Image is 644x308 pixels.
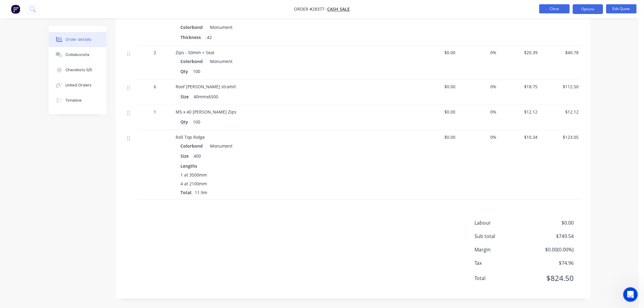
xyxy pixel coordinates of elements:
button: go back [4,2,16,14]
div: Monument [208,57,233,66]
div: Order details [65,37,91,42]
img: Profile image for Paul [18,125,24,131]
span: Total [475,275,529,282]
span: 1 at 3500mm [181,172,207,178]
span: $40.78 [543,49,579,56]
button: Start recording [39,199,44,204]
div: Timeline [65,98,82,103]
button: Timeline [49,93,107,108]
button: Order details [49,32,107,47]
button: Emoji picker [9,199,14,204]
span: $824.50 [529,273,574,284]
span: Order #28377 - [294,6,327,12]
span: 2 [154,49,156,56]
span: 1 [154,109,156,115]
div: This is great news as I currently use toolbox and would love to know more about this. [27,98,112,116]
div: Qty [181,117,191,126]
p: Active 21h ago [30,8,59,14]
img: Profile image for Paul [17,3,27,13]
span: 6 [154,83,156,90]
span: 0% [460,83,497,90]
span: Roof [PERSON_NAME] stramit [176,84,236,89]
span: 4 at 2100mm [181,180,207,187]
img: Factory [11,5,20,14]
span: $0.00 [419,83,456,90]
div: Close [107,2,118,13]
div: 100 [191,117,203,126]
div: Qty [181,67,191,76]
div: Colorbond [181,57,205,66]
button: Close [539,4,570,13]
span: $123.05 [543,134,579,140]
div: 400 [191,152,204,160]
div: .42 [204,33,215,42]
span: Team [27,44,37,49]
span: Margin [475,246,529,253]
div: Awesome, [PERSON_NAME]! We'll keep you posted as we progress, mate. When we're ready to start sho... [5,138,100,176]
div: Paul says… [5,124,117,138]
span: from Factory [37,44,62,49]
button: Checklists 0/0 [49,62,107,78]
button: Collaborate [49,47,107,62]
button: Upload attachment [29,199,34,204]
span: $20.39 [502,49,538,56]
button: Home [95,2,107,14]
span: Tax [475,259,529,267]
img: Profile image for Team [12,42,22,51]
span: $0.00 ( 0.00 %) [529,246,574,253]
a: CASH SALE [327,6,350,12]
div: 40mmx6500 [191,92,221,101]
button: Edit Quote [606,4,637,13]
div: Colorbond [181,23,205,32]
span: 0% [460,49,497,56]
div: Monument [208,142,233,150]
div: Size [181,92,191,101]
span: $0.00 [419,134,456,140]
span: Labour [475,219,529,226]
span: 0% [460,134,497,140]
div: joined the conversation [26,126,104,131]
span: Total: [181,190,193,195]
div: Linked Orders [65,82,92,88]
span: M5 x 40 [PERSON_NAME] Zips [176,109,237,115]
div: 100 [191,67,203,76]
span: $0.00 [419,49,456,56]
div: Team says… [5,34,117,94]
span: $0.00 [529,219,574,226]
span: $12.12 [502,109,538,115]
div: Size [181,152,191,160]
span: $12.12 [543,109,579,115]
div: Paul says… [5,138,117,189]
h1: [PERSON_NAME] [30,3,69,8]
span: 0% [460,109,497,115]
div: Thickness [181,33,204,42]
button: Linked Orders [49,78,107,93]
div: This is great news as I currently use toolbox and would love to know more about this. [22,94,117,120]
span: Zips - 50mm + Seal [176,50,215,55]
span: $0.00 [419,109,456,115]
div: [PERSON_NAME] • [DATE] [10,177,58,180]
span: $112.50 [543,83,579,90]
textarea: Message… [5,187,117,197]
span: $10.34 [502,134,538,140]
iframe: Intercom live chat [623,287,638,302]
span: $749.54 [529,233,574,240]
span: Roll Top Ridge [176,134,205,140]
div: Checklists 0/0 [65,67,92,73]
span: Lengths [181,163,198,169]
div: Colorbond [181,142,205,150]
button: Options [573,4,603,14]
button: Send a message… [104,197,114,207]
span: $74.96 [529,259,574,267]
div: Troy says… [5,94,117,124]
div: Monument [208,23,233,32]
div: Profile image for TeamTeamfrom FactoryHi [PERSON_NAME],If your team is laser cutting components, ... [5,34,117,89]
b: [PERSON_NAME] [26,126,60,131]
button: Gif picker [19,199,24,204]
div: Awesome, [PERSON_NAME]! We'll keep you posted as we progress, mate. When we're ready to start sho... [10,142,95,172]
span: 11.9m [193,190,210,195]
div: Collaborate [65,52,89,58]
span: $18.75 [502,83,538,90]
span: Sub total [475,233,529,240]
